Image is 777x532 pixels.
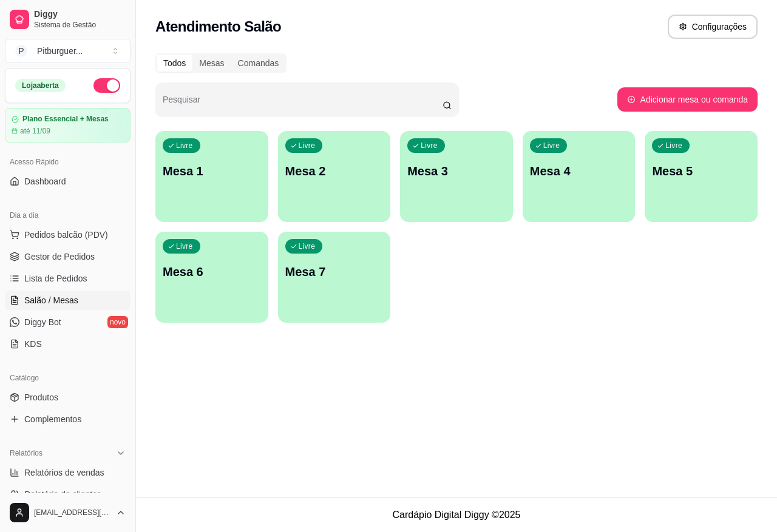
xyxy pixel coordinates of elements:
span: Diggy [34,9,126,20]
button: LivreMesa 2 [278,131,391,222]
p: Livre [299,141,316,150]
article: Plano Essencial + Mesas [22,115,109,124]
p: Mesa 3 [407,163,506,180]
button: LivreMesa 6 [155,232,268,323]
span: Sistema de Gestão [34,20,126,30]
span: Salão / Mesas [24,294,78,306]
div: Loja aberta [15,79,66,92]
p: Livre [543,141,560,150]
p: Livre [176,141,193,150]
button: Adicionar mesa ou comanda [617,87,758,112]
p: Mesa 4 [530,163,628,180]
a: Complementos [5,409,131,429]
span: Relatórios de vendas [24,466,104,479]
div: Comandas [231,55,286,72]
a: Diggy Botnovo [5,312,131,332]
span: Dashboard [24,175,66,187]
button: Pedidos balcão (PDV) [5,225,131,244]
div: Pitburguer ... [37,45,83,57]
button: LivreMesa 5 [645,131,758,222]
p: Mesa 5 [652,163,750,180]
span: Lista de Pedidos [24,272,87,285]
button: Alterar Status [93,78,120,93]
a: Relatórios de vendas [5,463,131,482]
a: Salão / Mesas [5,291,131,310]
div: Mesas [192,55,231,72]
footer: Cardápio Digital Diggy © 2025 [136,497,777,532]
span: Complementos [24,413,81,425]
button: [EMAIL_ADDRESS][DOMAIN_NAME] [5,498,131,527]
a: Lista de Pedidos [5,269,131,288]
p: Livre [665,141,682,150]
span: [EMAIL_ADDRESS][DOMAIN_NAME] [34,508,111,517]
input: Pesquisar [163,98,443,110]
a: Dashboard [5,172,131,191]
button: LivreMesa 3 [400,131,513,222]
p: Mesa 7 [285,263,384,280]
p: Livre [176,241,193,251]
a: Relatório de clientes [5,485,131,504]
a: Produtos [5,388,131,407]
button: Configurações [668,15,758,39]
a: Plano Essencial + Mesasaté 11/09 [5,108,131,143]
div: Dia a dia [5,206,131,225]
button: Select a team [5,39,131,63]
span: Pedidos balcão (PDV) [24,229,108,241]
span: KDS [24,338,42,350]
p: Mesa 6 [163,263,261,280]
a: DiggySistema de Gestão [5,5,131,34]
a: KDS [5,334,131,354]
h2: Atendimento Salão [155,17,281,36]
span: P [15,45,27,57]
p: Mesa 2 [285,163,384,180]
p: Livre [421,141,438,150]
div: Todos [157,55,192,72]
a: Gestor de Pedidos [5,247,131,266]
div: Acesso Rápido [5,152,131,172]
p: Livre [299,241,316,251]
article: até 11/09 [20,126,50,136]
span: Produtos [24,391,58,403]
button: LivreMesa 4 [523,131,636,222]
button: LivreMesa 7 [278,232,391,323]
span: Relatórios [10,448,42,458]
div: Catálogo [5,368,131,388]
button: LivreMesa 1 [155,131,268,222]
span: Diggy Bot [24,316,61,328]
p: Mesa 1 [163,163,261,180]
span: Relatório de clientes [24,488,101,500]
span: Gestor de Pedidos [24,251,95,263]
